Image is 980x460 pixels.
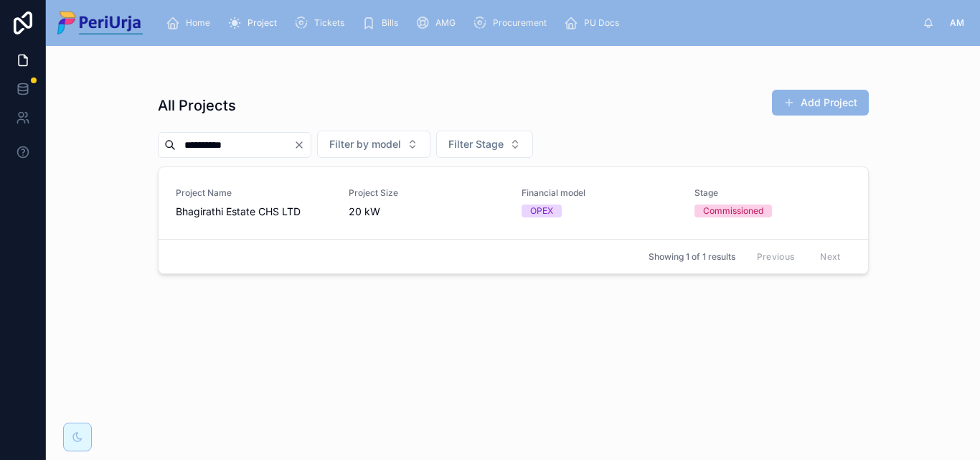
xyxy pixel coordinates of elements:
span: AM [950,17,964,29]
div: scrollable content [154,7,923,39]
span: Financial model [522,187,677,199]
a: Home [161,10,220,36]
span: Tickets [314,17,344,29]
span: Project Name [176,187,331,199]
a: Project NameBhagirathi Estate CHS LTDProject Size20 kWFinancial modelOPEXStageCommissioned [159,167,868,239]
img: App logo [57,11,143,34]
span: Filter Stage [448,137,504,151]
button: Select Button [317,131,430,158]
span: Filter by model [329,137,401,151]
span: Procurement [493,17,547,29]
span: Project Size [349,187,504,199]
a: Tickets [290,10,354,36]
span: PU Docs [584,17,619,29]
button: Clear [293,139,311,151]
a: AMG [411,10,466,36]
span: Project [248,17,277,29]
span: Bills [382,17,398,29]
span: Stage [694,187,850,199]
a: Procurement [468,10,557,36]
button: Add Project [772,90,869,116]
span: Home [186,17,210,29]
div: OPEX [530,205,553,217]
a: Project [223,10,287,36]
span: Showing 1 of 1 results [649,251,735,263]
h1: All Projects [158,95,236,116]
span: 20 kW [349,205,504,219]
button: Select Button [436,131,533,158]
span: Bhagirathi Estate CHS LTD [176,205,331,219]
span: AMG [435,17,456,29]
div: Commissioned [703,205,763,217]
a: Bills [357,10,408,36]
a: PU Docs [560,10,629,36]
